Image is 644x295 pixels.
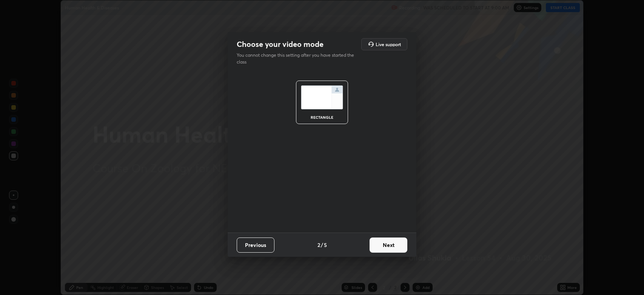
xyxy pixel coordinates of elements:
[237,39,324,49] h2: Choose your video mode
[376,42,401,47] h5: Live support
[324,241,327,249] h4: 5
[317,241,320,249] h4: 2
[301,85,343,109] img: normalScreenIcon.ae25ed63.svg
[321,241,323,249] h4: /
[237,52,359,65] p: You cannot change this setting after you have started the class
[237,238,274,253] button: Previous
[307,115,337,119] div: rectangle
[370,238,407,253] button: Next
